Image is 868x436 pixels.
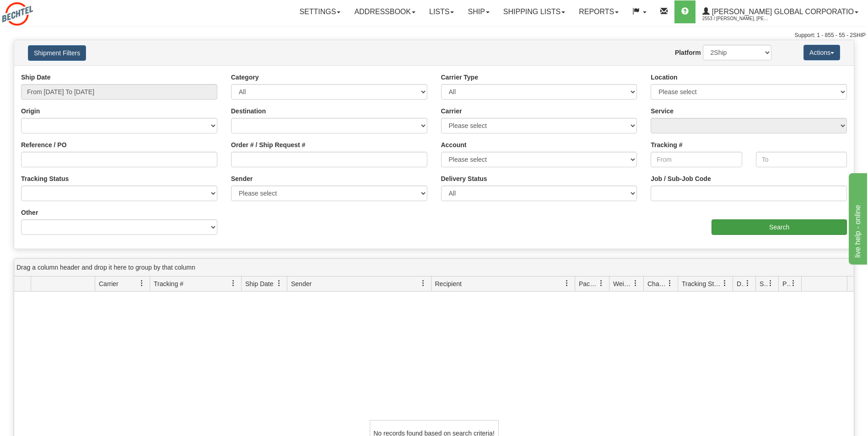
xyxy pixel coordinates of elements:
label: Reference / PO [21,140,67,149]
label: Tracking # [651,140,682,149]
label: Platform [675,48,701,57]
span: Charge [647,279,667,288]
button: Shipment Filters [28,45,86,61]
label: Carrier Type [441,73,478,82]
a: Packages filter column settings [593,276,609,291]
a: Tracking Status filter column settings [717,276,733,291]
button: Actions [803,45,840,60]
iframe: chat widget [847,171,867,265]
label: Tracking Status [21,174,69,183]
label: Delivery Status [441,174,487,183]
a: Addressbook [347,0,422,23]
a: Charge filter column settings [662,276,678,291]
a: Pickup Status filter column settings [786,276,801,291]
input: To [756,152,847,167]
div: grid grouping header [14,259,854,276]
a: Recipient filter column settings [559,276,575,291]
label: Location [651,73,677,82]
span: Tracking Status [682,279,722,288]
img: logo2553.jpg [2,2,33,26]
a: Weight filter column settings [628,276,643,291]
span: Shipment Issues [760,279,767,288]
label: Job / Sub-Job Code [651,174,711,183]
a: Ship Date filter column settings [271,276,287,291]
input: From [651,152,742,167]
a: Sender filter column settings [415,276,431,291]
label: Order # / Ship Request # [231,140,306,149]
a: Shipment Issues filter column settings [763,276,778,291]
a: Lists [422,0,461,23]
input: Search [712,219,847,235]
a: Tracking # filter column settings [226,276,241,291]
a: [PERSON_NAME] Global Corporatio 2553 / [PERSON_NAME], [PERSON_NAME] [695,0,865,23]
a: Delivery Status filter column settings [740,276,755,291]
span: Delivery Status [737,279,744,288]
span: Recipient [435,279,462,288]
span: Ship Date [245,279,273,288]
label: Sender [231,174,253,183]
span: Tracking # [154,279,183,288]
span: Packages [579,279,598,288]
span: Carrier [99,279,119,288]
span: Weight [613,279,632,288]
label: Service [651,106,674,116]
label: Origin [21,106,40,116]
a: Settings [292,0,347,23]
a: Shipping lists [496,0,572,23]
span: Pickup Status [782,279,790,288]
a: Reports [572,0,625,23]
div: live help - online [7,5,85,16]
label: Account [441,140,467,149]
span: Sender [291,279,312,288]
label: Other [21,208,38,217]
label: Destination [231,106,266,116]
a: Ship [461,0,496,23]
span: [PERSON_NAME] Global Corporatio [710,8,854,16]
a: Carrier filter column settings [134,276,150,291]
label: Carrier [441,106,462,116]
label: Category [231,73,259,82]
div: Support: 1 - 855 - 55 - 2SHIP [2,32,866,39]
label: Ship Date [21,73,51,82]
span: 2553 / [PERSON_NAME], [PERSON_NAME] [702,14,771,23]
